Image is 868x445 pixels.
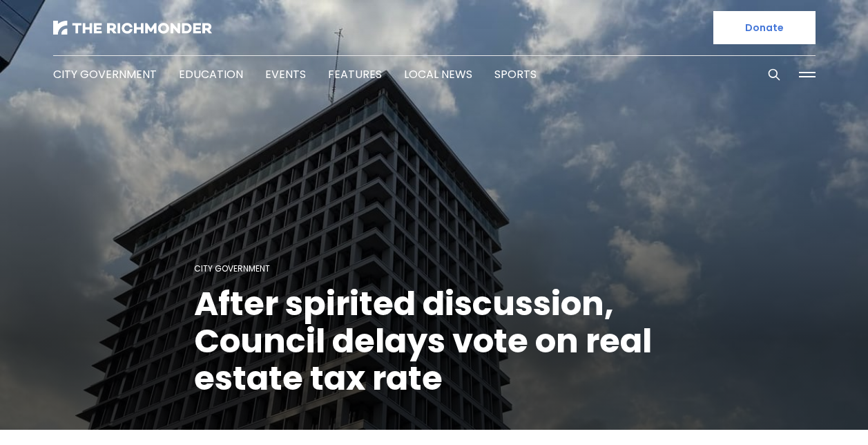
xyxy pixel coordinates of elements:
[194,263,270,274] a: City Government
[494,66,537,82] a: Sports
[713,11,816,44] a: Donate
[764,64,784,85] button: Search this site
[53,66,157,82] a: City Government
[404,66,472,82] a: Local News
[328,66,382,82] a: Features
[53,21,212,35] img: The Richmonder
[179,66,243,82] a: Education
[751,377,868,445] iframe: portal-trigger
[194,285,675,397] h1: After spirited discussion, Council delays vote on real estate tax rate
[265,66,306,82] a: Events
